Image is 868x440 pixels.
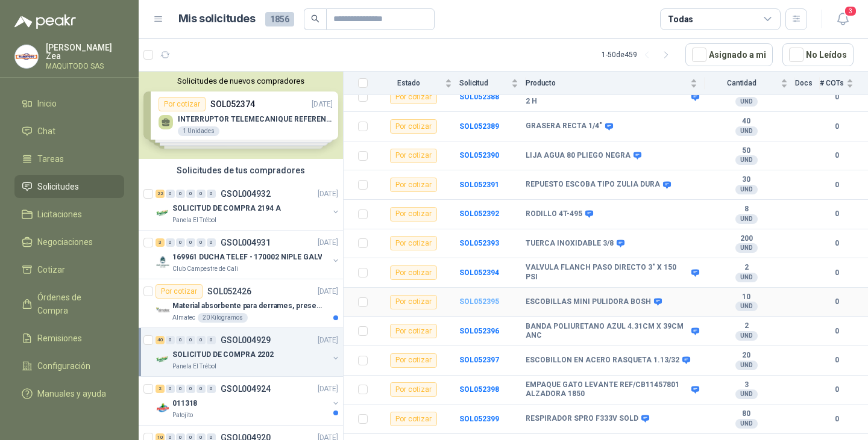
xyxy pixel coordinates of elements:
[176,336,185,344] div: 0
[459,268,499,277] a: SOL052394
[14,147,124,170] a: Tareas
[221,190,271,198] p: GSOL004932
[172,313,195,323] p: Almatec
[156,382,341,420] a: 2 0 0 0 0 0 GSOL004924[DATE] Company Logo011318Patojito
[37,263,65,276] span: Cotizar
[37,97,57,110] span: Inicio
[459,122,499,131] b: SOL052389
[705,175,788,185] b: 30
[207,385,216,393] div: 0
[526,122,602,131] b: GRASERA RECTA 1/4"
[156,235,341,274] a: 3 0 0 0 0 0 GSOL004931[DATE] Company Logo169961 DUCHA TELEF - 170002 NIPLE GALVClub Campestre de ...
[207,287,251,296] p: SOL052426
[156,336,165,344] div: 40
[820,179,854,191] b: 0
[735,97,758,107] div: UND
[526,239,614,249] b: TUERCA INOXIDABLE 3/8
[459,151,499,160] a: SOL052390
[14,120,124,143] a: Chat
[156,333,341,371] a: 40 0 0 0 0 0 GSOL004929[DATE] Company LogoSOLICITUD DE COMPRA 2202Panela El Trébol
[375,72,459,95] th: Estado
[37,332,82,345] span: Remisiones
[14,203,124,226] a: Licitaciones
[37,208,82,221] span: Licitaciones
[15,45,38,68] img: Company Logo
[197,190,206,198] div: 0
[186,190,195,198] div: 0
[459,93,499,101] a: SOL052388
[782,43,854,66] button: No Leídos
[705,146,788,156] b: 50
[735,243,758,253] div: UND
[390,236,437,250] div: Por cotizar
[14,258,124,281] a: Cotizar
[390,353,437,368] div: Por cotizar
[705,117,788,126] b: 40
[526,72,705,95] th: Producto
[207,190,216,198] div: 0
[459,181,499,189] a: SOL052391
[156,352,170,367] img: Company Logo
[265,12,294,26] span: 1856
[459,297,499,306] b: SOL052395
[390,382,437,397] div: Por cotizar
[526,356,679,365] b: ESCOBILLON EN ACERO RASQUETA 1.13/32
[459,79,509,87] span: Solicitud
[820,384,854,395] b: 0
[207,336,216,344] div: 0
[37,291,113,317] span: Órdenes de Compra
[390,412,437,426] div: Por cotizar
[14,92,124,115] a: Inicio
[602,45,676,64] div: 1 - 50 de 459
[172,264,238,274] p: Club Campestre de Cali
[186,336,195,344] div: 0
[526,263,688,282] b: VALVULA FLANCH PASO DIRECTO 3" X 150 PSI
[186,385,195,393] div: 0
[37,180,79,193] span: Solicitudes
[166,336,175,344] div: 0
[390,295,437,309] div: Por cotizar
[390,265,437,280] div: Por cotizar
[156,255,170,269] img: Company Logo
[459,327,499,335] a: SOL052396
[459,385,499,394] a: SOL052398
[735,331,758,341] div: UND
[139,159,343,182] div: Solicitudes de tus compradores
[459,356,499,364] a: SOL052397
[735,273,758,282] div: UND
[526,88,688,107] b: CHUMACERA PEDESTAL/2"TRABAJO LIVIANO 2 H
[705,205,788,214] b: 8
[14,14,76,29] img: Logo peakr
[820,91,854,103] b: 0
[172,349,274,361] p: SOLICITUD DE COMPRA 2202
[390,149,437,163] div: Por cotizar
[795,72,820,95] th: Docs
[318,188,338,200] p: [DATE]
[14,327,124,350] a: Remisiones
[526,380,688,399] b: EMPAQUE GATO LEVANTE REF/CB11457801 ALZADORA 1850
[311,14,319,23] span: search
[526,297,651,307] b: ESCOBILLAS MINI PULIDORA BOSH
[14,231,124,253] a: Negociaciones
[197,238,206,247] div: 0
[526,414,638,424] b: RESPIRADOR SPRO F333V SOLD
[166,190,175,198] div: 0
[820,150,854,161] b: 0
[705,293,788,302] b: 10
[459,415,499,423] a: SOL052399
[318,335,338,346] p: [DATE]
[668,13,693,26] div: Todas
[156,190,165,198] div: 22
[459,209,499,218] a: SOL052392
[139,279,343,328] a: Por cotizarSOL052426[DATE] Company LogoMaterial absorbente para derrames, presentación de 20 kg (...
[176,238,185,247] div: 0
[172,300,322,312] p: Material absorbente para derrames, presentación de 20 kg (1 bulto)
[390,178,437,192] div: Por cotizar
[844,5,857,17] span: 3
[156,303,170,318] img: Company Logo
